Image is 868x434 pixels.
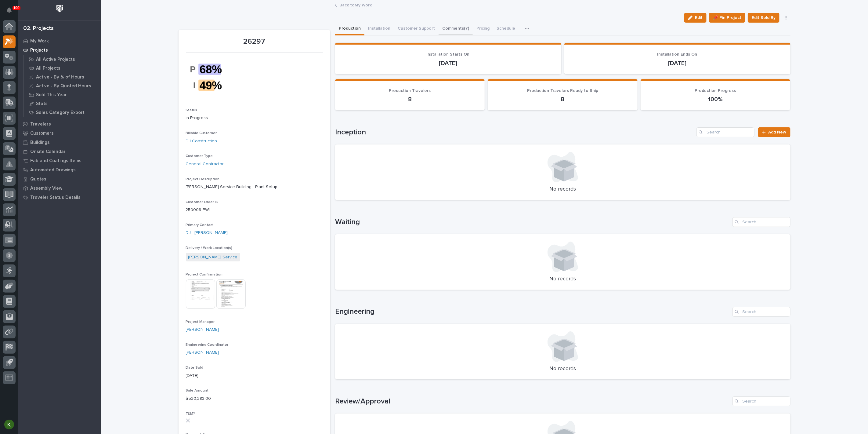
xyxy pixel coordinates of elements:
a: DJ - [PERSON_NAME] [186,230,228,236]
button: Production [335,23,364,35]
div: Notifications100 [8,7,16,17]
a: Quotes [18,174,101,184]
span: 📌 Pin Project [713,14,741,21]
button: Comments (7) [439,23,473,35]
input: Search [732,217,790,227]
button: Edit [684,13,707,23]
a: Sales Category Export [24,108,101,117]
a: Stats [24,99,101,108]
p: [DATE] [572,60,783,67]
p: 250009-PWI [186,207,323,213]
span: Installation Ends On [657,52,697,57]
p: Onsite Calendar [30,149,66,155]
input: Search [732,307,790,317]
button: users-avatar [3,418,16,431]
p: Buildings [30,140,50,145]
p: My Work [30,38,49,44]
img: uhlQc2XagWYmcIS8lLPy3Ikpup_2KHVAokro0nNibPc [186,56,232,98]
a: All Active Projects [24,55,101,64]
a: Active - By Quoted Hours [24,82,101,90]
button: Edit Sold By [748,13,779,23]
input: Search [732,396,790,406]
button: Notifications [3,4,16,16]
p: [DATE] [186,373,323,379]
span: Project Description [186,177,220,181]
p: In Progress [186,115,323,121]
span: Primary Contact [186,223,214,227]
p: 100% [648,96,783,103]
a: Buildings [18,138,101,147]
a: [PERSON_NAME] [186,349,219,356]
span: Engineering Coordinator [186,343,229,347]
p: Sales Category Export [36,110,85,115]
span: Production Travelers [389,89,431,93]
img: Workspace Logo [54,3,65,14]
span: Project Manager [186,320,215,324]
p: All Active Projects [36,57,75,62]
p: 8 [342,96,478,103]
p: Stats [36,101,48,107]
a: Sold This Year [24,90,101,99]
input: Search [696,127,754,137]
p: 26297 [186,37,323,46]
a: All Projects [24,64,101,72]
span: Edit Sold By [752,14,776,21]
p: No records [342,366,783,372]
span: Project Confirmation [186,273,223,276]
a: [PERSON_NAME] Service [188,254,238,261]
a: Customers [18,129,101,138]
span: Delivery / Work Location(s) [186,246,233,250]
span: Add New [769,130,787,134]
button: Installation [364,23,394,35]
p: Fab and Coatings Items [30,158,81,164]
a: DJ Construction [186,138,217,144]
h1: Inception [335,128,694,137]
button: Customer Support [394,23,439,35]
p: No records [342,186,783,193]
p: Projects [30,48,48,53]
span: Customer Type [186,154,213,158]
p: 8 [495,96,630,103]
span: Date Sold [186,366,204,370]
p: Sold This Year [36,92,67,98]
span: Production Travelers Ready to Ship [527,89,598,93]
a: [PERSON_NAME] [186,326,219,333]
a: Active - By % of Hours [24,73,101,81]
a: Automated Drawings [18,165,101,174]
span: Customer Order ID [186,200,219,204]
h1: Waiting [335,218,730,227]
a: Travelers [18,119,101,129]
p: Automated Drawings [30,167,76,173]
p: Active - By Quoted Hours [36,83,91,89]
a: Add New [758,127,790,137]
p: All Projects [36,66,60,71]
a: Back toMy Work [339,1,372,8]
a: Traveler Status Details [18,193,101,202]
p: [DATE] [342,60,554,67]
p: [PERSON_NAME] Service Building - Plant Setup [186,184,323,190]
h1: Review/Approval [335,397,730,406]
div: 02. Projects [23,25,54,32]
span: Production Progress [695,89,736,93]
p: Assembly View [30,186,62,191]
p: Traveler Status Details [30,195,81,200]
span: Edit [695,15,703,20]
p: Active - By % of Hours [36,75,84,80]
button: Pricing [473,23,493,35]
p: Quotes [30,177,46,182]
a: My Work [18,36,101,46]
p: No records [342,276,783,283]
span: Status [186,108,197,112]
a: Fab and Coatings Items [18,156,101,165]
p: Travelers [30,122,51,127]
button: Schedule [493,23,519,35]
span: Sale Amount [186,389,209,392]
span: T&M? [186,412,195,416]
a: General Contractor [186,161,224,167]
h1: Engineering [335,307,730,316]
p: $ 530,382.00 [186,396,323,402]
